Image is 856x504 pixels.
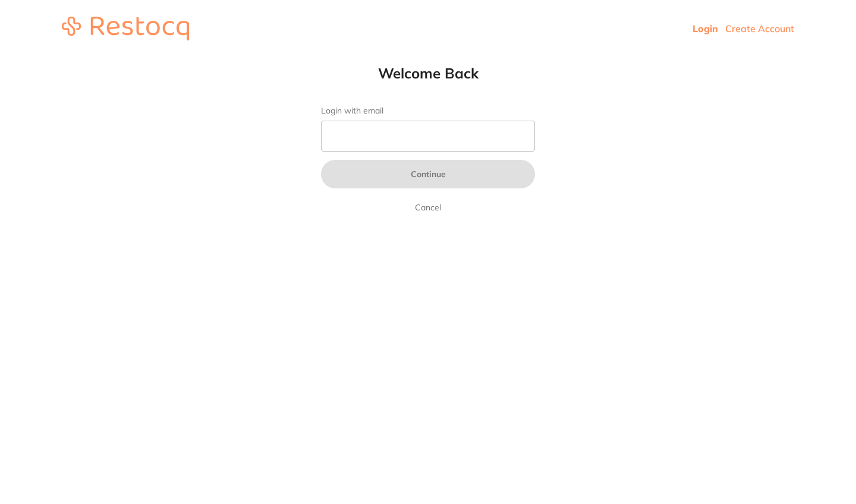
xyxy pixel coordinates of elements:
[413,200,443,215] a: Cancel
[297,64,559,82] h1: Welcome Back
[62,17,189,40] img: restocq_logo.svg
[321,106,535,116] label: Login with email
[693,23,718,34] a: Login
[321,160,535,188] button: Continue
[725,23,794,34] a: Create Account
